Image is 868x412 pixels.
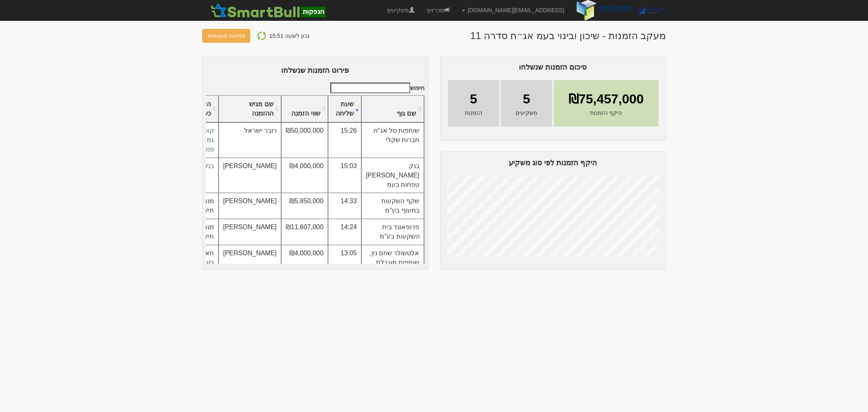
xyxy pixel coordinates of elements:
label: חיפוש [328,83,424,93]
span: ₪75,457,000 [568,90,644,109]
td: אלטשולר שחם נץ, שותפות מוגבלת [361,245,424,289]
td: [PERSON_NAME] [219,219,281,245]
span: סיכום הזמנות שנשלחו [519,63,587,71]
td: [PERSON_NAME] [219,158,281,193]
span: 5 [470,90,477,109]
td: ₪50,000,000 [281,123,328,158]
th: שווי הזמנה : activate to sort column ascending [281,96,328,123]
img: SmartBull Logo [208,2,328,18]
td: [PERSON_NAME] [219,193,281,219]
th: שם מגיש ההזמנה : activate to sort column ascending [219,96,281,123]
td: ₪11,607,000 [281,219,328,245]
span: הזמנות [465,109,482,117]
span: משקיעים [516,109,538,117]
td: פרופאונד בית השקעות בע"מ [361,219,424,245]
td: 14:33 [328,193,361,219]
span: היקף הזמנות לפי סוג משקיע [509,159,597,167]
span: בנק [203,162,214,169]
span: פירוט הזמנות שנשלחו [281,66,349,75]
td: ₪4,000,000 [281,245,328,289]
td: ₪4,000,000 [281,158,328,193]
p: נכון לשעה 15:51 [269,31,310,41]
span: 5 [523,90,530,109]
td: 15:26 [328,123,361,158]
td: שקף השקעות במעוף בע"מ [361,193,424,219]
input: חיפוש [330,83,410,93]
span: היקף הזמנות [590,109,622,117]
span: מנהל תיקים [197,224,214,240]
td: 13:05 [328,245,361,289]
td: ₪5,850,000 [281,193,328,219]
td: בנק [PERSON_NAME] טפחות בעמ [361,158,424,193]
th: שעת שליחה : activate to sort column ascending [328,96,361,123]
img: refresh-icon.png [257,31,267,41]
span: מנהל תיקים [197,197,214,214]
td: 15:03 [328,158,361,193]
td: [PERSON_NAME] [219,245,281,289]
td: 14:24 [328,219,361,245]
td: שותפות סל אג"ח חברות שקלי [361,123,424,158]
td: רובר ישראל [219,123,281,158]
th: שם גוף : activate to sort column ascending [361,96,424,123]
h1: מעקב הזמנות - שיכון ובינוי בעמ אג״ח סדרה 11 [470,31,666,41]
button: פתיחת מעטפות [202,29,251,43]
